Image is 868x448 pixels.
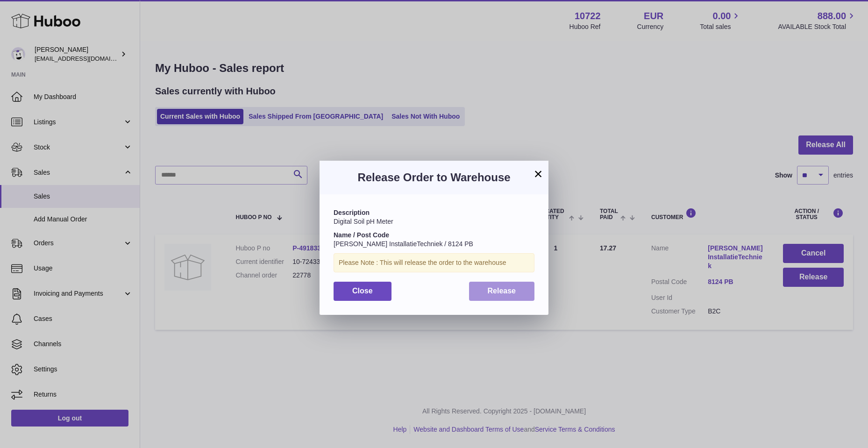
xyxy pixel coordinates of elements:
[352,287,373,295] span: Close
[334,282,391,301] button: Close
[334,170,534,185] h3: Release Order to Warehouse
[334,209,370,216] strong: Description
[488,287,516,295] span: Release
[334,253,534,272] div: Please Note : This will release the order to the warehouse
[334,218,393,225] span: Digital Soil pH Meter
[334,240,473,248] span: [PERSON_NAME] InstallatieTechniek / 8124 PB
[334,231,389,239] strong: Name / Post Code
[533,168,544,179] button: ×
[469,282,535,301] button: Release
